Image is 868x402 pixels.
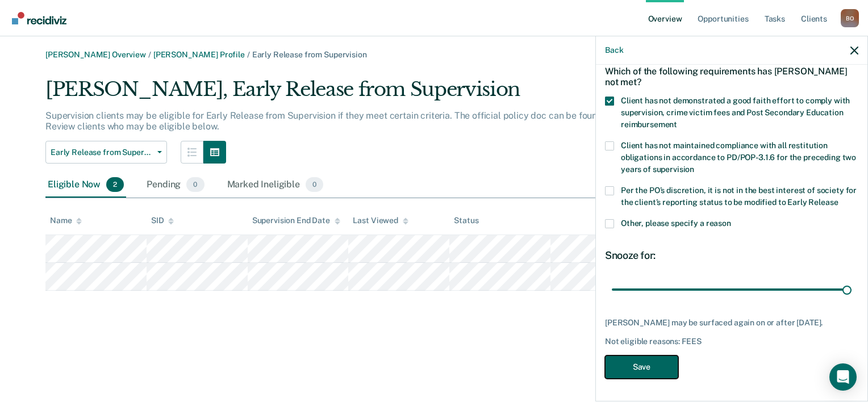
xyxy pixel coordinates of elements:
button: Save [605,355,678,379]
div: Status [454,216,478,225]
span: Client has not maintained compliance with all restitution obligations in accordance to PD/POP-3.1... [621,141,856,174]
img: Recidiviz [12,12,66,24]
div: Not eligible reasons: FEES [605,337,858,346]
span: 0 [186,177,204,192]
div: Name [50,216,82,225]
span: Per the PO’s discretion, it is not in the best interest of society for the client’s reporting sta... [621,186,857,207]
div: Open Intercom Messenger [829,363,857,391]
span: / [245,50,252,59]
span: Other, please specify a reason [621,219,731,228]
button: Back [605,45,623,55]
span: 0 [306,177,323,192]
button: Profile dropdown button [841,9,859,27]
a: [PERSON_NAME] Overview [45,50,146,59]
div: Pending [144,173,206,198]
div: [PERSON_NAME] may be surfaced again on or after [DATE]. [605,318,858,328]
div: Snooze for: [605,249,858,262]
div: Marked Ineligible [225,173,326,198]
div: Last Viewed [353,216,408,225]
div: [PERSON_NAME], Early Release from Supervision [45,78,696,110]
div: Which of the following requirements has [PERSON_NAME] not met? [605,57,858,97]
a: [PERSON_NAME] Profile [153,50,245,59]
span: Early Release from Supervision [252,50,367,59]
span: Early Release from Supervision [51,148,153,157]
span: / [146,50,153,59]
div: B O [841,9,859,27]
p: Supervision clients may be eligible for Early Release from Supervision if they meet certain crite... [45,110,691,132]
div: SID [151,216,174,225]
div: Supervision End Date [252,216,340,225]
div: Eligible Now [45,173,126,198]
span: Client has not demonstrated a good faith effort to comply with supervision, crime victim fees and... [621,96,850,129]
span: 2 [106,177,124,192]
